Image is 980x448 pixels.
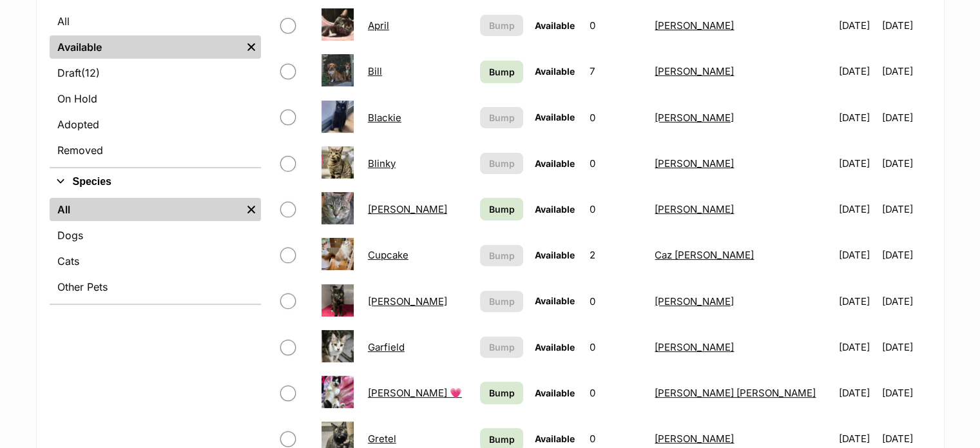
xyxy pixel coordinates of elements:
[489,386,515,400] span: Bump
[50,7,261,167] div: Status
[242,35,261,59] a: Remove filter
[489,19,515,32] span: Bump
[834,325,881,369] td: [DATE]
[655,341,734,353] a: [PERSON_NAME]
[480,336,523,358] button: Bump
[535,66,575,77] span: Available
[584,3,648,48] td: 0
[81,65,100,81] span: (12)
[50,195,261,304] div: Species
[655,249,754,261] a: Caz [PERSON_NAME]
[480,107,523,128] button: Bump
[834,371,881,415] td: [DATE]
[584,325,648,369] td: 0
[584,371,648,415] td: 0
[489,111,515,124] span: Bump
[584,187,648,231] td: 0
[584,49,648,93] td: 7
[50,61,261,84] a: Draft
[834,95,881,140] td: [DATE]
[50,35,242,59] a: Available
[535,20,575,31] span: Available
[368,249,408,261] a: Cupcake
[50,173,261,190] button: Species
[535,295,575,306] span: Available
[882,187,930,231] td: [DATE]
[535,158,575,169] span: Available
[882,325,930,369] td: [DATE]
[50,224,261,247] a: Dogs
[584,141,648,186] td: 0
[368,295,447,307] a: [PERSON_NAME]
[50,113,261,136] a: Adopted
[655,295,734,307] a: [PERSON_NAME]
[655,65,734,77] a: [PERSON_NAME]
[535,204,575,215] span: Available
[882,3,930,48] td: [DATE]
[50,249,261,273] a: Cats
[834,3,881,48] td: [DATE]
[368,112,401,124] a: Blackie
[368,65,382,77] a: Bill
[368,157,396,170] a: Blinky
[322,54,354,86] img: Bill
[882,95,930,140] td: [DATE]
[834,49,881,93] td: [DATE]
[480,291,523,312] button: Bump
[834,187,881,231] td: [DATE]
[882,279,930,324] td: [DATE]
[655,387,816,399] a: [PERSON_NAME] [PERSON_NAME]
[535,433,575,444] span: Available
[655,157,734,170] a: [PERSON_NAME]
[489,295,515,308] span: Bump
[368,19,389,32] a: April
[50,275,261,298] a: Other Pets
[368,433,396,445] a: Gretel
[882,141,930,186] td: [DATE]
[489,202,515,216] span: Bump
[480,382,523,404] a: Bump
[480,245,523,266] button: Bump
[368,203,447,215] a: [PERSON_NAME]
[584,95,648,140] td: 0
[882,371,930,415] td: [DATE]
[882,233,930,277] td: [DATE]
[480,15,523,36] button: Bump
[489,157,515,170] span: Bump
[368,341,405,353] a: Garfield
[655,203,734,215] a: [PERSON_NAME]
[655,112,734,124] a: [PERSON_NAME]
[50,139,261,162] a: Removed
[834,279,881,324] td: [DATE]
[655,19,734,32] a: [PERSON_NAME]
[834,141,881,186] td: [DATE]
[50,10,261,33] a: All
[50,87,261,110] a: On Hold
[834,233,881,277] td: [DATE]
[535,342,575,353] span: Available
[535,387,575,398] span: Available
[489,433,515,446] span: Bump
[480,61,523,83] a: Bump
[480,153,523,174] button: Bump
[535,112,575,122] span: Available
[489,340,515,354] span: Bump
[242,198,261,221] a: Remove filter
[584,279,648,324] td: 0
[480,198,523,220] a: Bump
[882,49,930,93] td: [DATE]
[535,249,575,260] span: Available
[584,233,648,277] td: 2
[368,387,462,399] a: [PERSON_NAME] 💗
[489,249,515,262] span: Bump
[655,433,734,445] a: [PERSON_NAME]
[50,198,242,221] a: All
[489,65,515,79] span: Bump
